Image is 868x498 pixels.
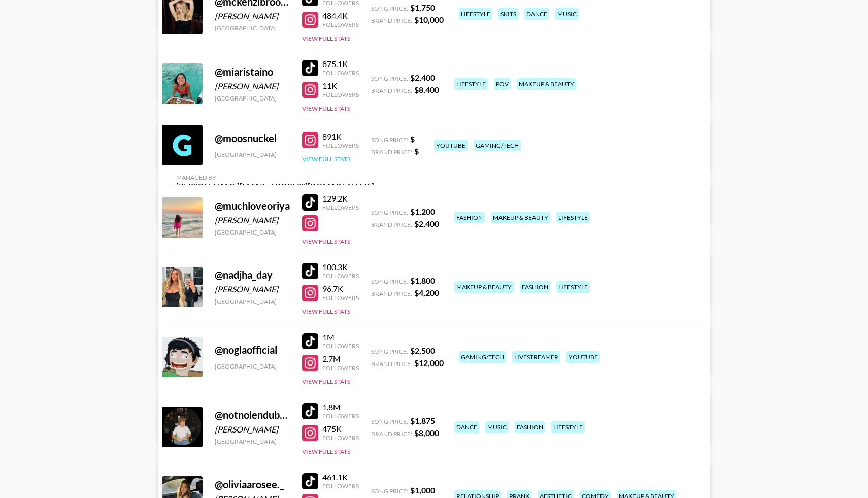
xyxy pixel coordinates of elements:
span: Brand Price: [371,360,412,368]
div: Followers [322,69,359,77]
div: music [485,421,509,433]
div: Followers [322,204,359,211]
strong: $ 8,000 [414,428,439,438]
div: fashion [515,421,545,433]
div: [GEOGRAPHIC_DATA] [215,362,290,370]
button: View Full Stats [302,238,350,245]
div: livestreamer [512,351,560,363]
span: Song Price: [371,75,408,82]
div: Managed By [176,174,374,181]
span: Song Price: [371,278,408,285]
div: lifestyle [459,8,492,20]
div: lifestyle [454,78,488,90]
span: Brand Price: [371,148,412,156]
div: [GEOGRAPHIC_DATA] [215,151,290,158]
div: makeup & beauty [491,212,550,223]
div: 1.8M [322,402,359,412]
div: 96.7K [322,284,359,294]
button: View Full Stats [302,105,350,112]
div: 100.3K [322,262,359,272]
div: Followers [322,21,359,28]
span: Song Price: [371,5,408,12]
div: [PERSON_NAME] [215,284,290,294]
div: 129.2K [322,193,359,204]
strong: $ 1,200 [410,207,435,216]
strong: $ 1,750 [410,3,435,12]
div: 11K [322,81,359,91]
div: 1M [322,332,359,342]
div: @ oliviaarosee._ [215,478,290,491]
div: 891K [322,131,359,142]
div: Followers [322,142,359,149]
strong: $ [414,146,419,156]
div: fashion [454,212,485,223]
div: dance [454,421,479,433]
div: @ noglaofficial [215,344,290,356]
div: music [555,8,579,20]
div: @ nadjha_day [215,269,290,281]
span: Song Price: [371,487,408,495]
div: @ notnolendubuc [215,409,290,421]
strong: $ 10,000 [414,15,444,24]
button: View Full Stats [302,35,350,42]
strong: $ 1,000 [410,485,435,495]
div: [GEOGRAPHIC_DATA] [215,94,290,102]
div: skits [498,8,518,20]
div: Followers [322,412,359,420]
span: Brand Price: [371,430,412,438]
div: [PERSON_NAME] [215,215,290,225]
div: Followers [322,482,359,490]
strong: $ 8,400 [414,85,439,94]
div: @ moosnuckel [215,132,290,145]
span: Brand Price: [371,87,412,94]
div: Followers [322,364,359,372]
span: Song Price: [371,209,408,216]
div: Followers [322,272,359,280]
strong: $ 1,875 [410,416,435,425]
div: makeup & beauty [517,78,576,90]
div: Followers [322,434,359,442]
div: youtube [434,140,468,151]
div: gaming/tech [459,351,506,363]
span: Song Price: [371,418,408,425]
button: View Full Stats [302,155,350,163]
strong: $ 2,500 [410,346,435,355]
div: 875.1K [322,59,359,69]
button: View Full Stats [302,378,350,385]
div: gaming/tech [474,140,521,151]
div: 484.4K [322,11,359,21]
div: @ muchloveoriya [215,200,290,212]
div: [GEOGRAPHIC_DATA] [215,438,290,445]
div: Followers [322,342,359,350]
span: Song Price: [371,348,408,355]
strong: $ 4,200 [414,288,439,297]
div: [GEOGRAPHIC_DATA] [215,228,290,236]
span: Song Price: [371,136,408,144]
strong: $ 2,400 [414,219,439,228]
div: 2.7M [322,354,359,364]
div: [PERSON_NAME] [215,81,290,91]
strong: $ 2,400 [410,73,435,82]
strong: $ 12,000 [414,358,444,368]
div: dance [524,8,549,20]
div: [PERSON_NAME][EMAIL_ADDRESS][DOMAIN_NAME] [176,181,374,191]
button: View Full Stats [302,448,350,455]
div: pov [494,78,511,90]
span: Brand Price: [371,17,412,24]
div: fashion [520,281,550,293]
div: makeup & beauty [454,281,514,293]
span: Brand Price: [371,290,412,297]
div: @ miaristaino [215,65,290,78]
button: View Full Stats [302,308,350,315]
div: lifestyle [551,421,585,433]
div: youtube [566,351,600,363]
div: 475K [322,424,359,434]
div: [GEOGRAPHIC_DATA] [215,24,290,32]
strong: $ [410,134,415,144]
div: 461.1K [322,472,359,482]
strong: $ 1,800 [410,276,435,285]
span: Brand Price: [371,221,412,228]
div: [GEOGRAPHIC_DATA] [215,297,290,305]
div: [PERSON_NAME] [215,424,290,435]
div: [PERSON_NAME] [215,11,290,21]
